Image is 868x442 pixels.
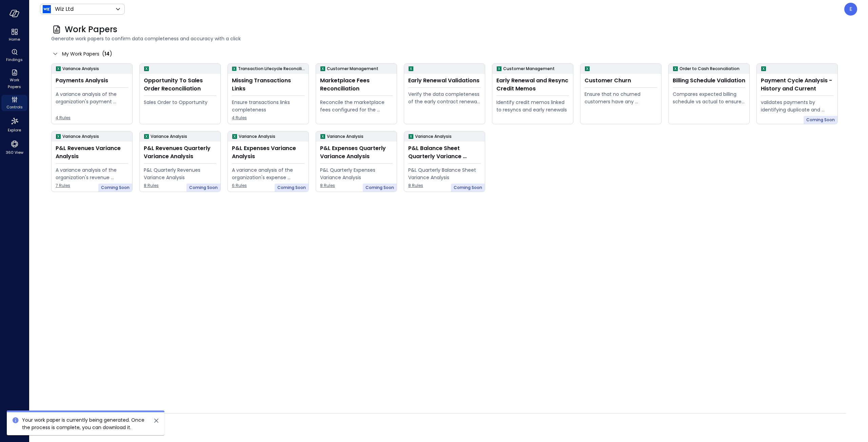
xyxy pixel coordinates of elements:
[415,133,452,140] p: Variance Analysis
[22,417,144,431] span: Your work paper is currently being generated. Once the process is complete, you can download it.
[454,184,482,191] span: Coming Soon
[277,184,306,191] span: Coming Soon
[6,149,23,156] span: 360 View
[585,77,657,85] div: Customer Churn
[104,50,110,57] span: 14
[232,114,304,121] span: 4 Rules
[1,27,27,43] div: Home
[408,182,481,189] span: 8 Rules
[408,144,481,161] div: P&L Balance Sheet Quarterly Variance Analysis
[56,77,128,85] div: Payments Analysis
[1,47,27,64] div: Findings
[844,3,857,16] div: Elad Aharon
[62,50,99,58] span: My Work Papers
[327,65,378,72] p: Customer Management
[151,133,187,140] p: Variance Analysis
[320,144,393,161] div: P&L Expenses Quarterly Variance Analysis
[43,5,51,13] img: Icon
[1,138,27,156] div: 360 View
[62,65,99,72] p: Variance Analysis
[1,115,27,134] div: Explore
[4,77,25,90] span: Work Papers
[56,114,128,121] span: 4 Rules
[761,77,833,93] div: Payment Cycle Analysis - History and Current
[673,77,745,85] div: Billing Schedule Validation
[320,182,393,189] span: 8 Rules
[51,35,846,42] span: Generate work papers to confirm data completeness and accuracy with a click
[144,144,216,161] div: P&L Revenues Quarterly Variance Analysis
[232,144,304,161] div: P&L Expenses Variance Analysis
[232,99,304,113] div: Ensure transactions links completeness
[503,65,555,72] p: Customer Management
[320,166,393,181] div: P&L Quarterly Expenses Variance Analysis
[320,77,393,93] div: Marketplace Fees Reconciliation
[366,184,394,191] span: Coming Soon
[144,77,216,93] div: Opportunity To Sales Order Reconciliation
[8,127,21,133] span: Explore
[320,99,393,113] div: Reconcile the marketplace fees configured for the Opportunity to the actual fees being paid
[496,77,569,93] div: Early Renewal and Resync Credit Memos
[585,90,657,105] div: Ensure that no churned customers have any remaining open invoices
[9,36,20,43] span: Home
[189,184,218,191] span: Coming Soon
[408,90,481,105] div: Verify the data completeness of the early contract renewal process
[232,77,304,93] div: Missing Transactions Links
[1,68,27,91] div: Work Papers
[849,5,852,13] p: E
[152,417,160,425] button: close
[1,95,27,111] div: Controls
[6,56,23,63] span: Findings
[6,104,23,110] span: Controls
[144,166,216,181] div: P&L Quarterly Revenues Variance Analysis
[238,65,306,72] p: Transaction Lifecycle Reconciliation
[56,144,128,161] div: P&L Revenues Variance Analysis
[144,99,216,106] div: Sales Order to Opportunity
[56,166,128,181] div: A variance analysis of the organization's revenue accounts
[673,90,745,105] div: Compares expected billing schedule vs actual to ensure timely and compliant invoicing
[806,117,835,123] span: Coming Soon
[327,133,363,140] p: Variance Analysis
[62,133,99,140] p: Variance Analysis
[102,50,112,58] div: ( )
[56,182,128,189] span: 7 Rules
[65,24,117,35] span: Work Papers
[144,182,216,189] span: 8 Rules
[56,90,128,105] div: A variance analysis of the organization's payment transactions
[232,182,304,189] span: 6 Rules
[55,5,74,13] p: Wiz Ltd
[232,166,304,181] div: A variance analysis of the organization's expense accounts
[679,65,739,72] p: Order to Cash Reconciliation
[408,77,481,85] div: Early Renewal Validations
[101,184,130,191] span: Coming Soon
[239,133,275,140] p: Variance Analysis
[408,166,481,181] div: P&L Quarterly Balance Sheet Variance Analysis
[496,99,569,113] div: Identify credit memos linked to resyncs and early renewals
[761,99,833,113] div: validates payments by identifying duplicate and erroneous entries.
